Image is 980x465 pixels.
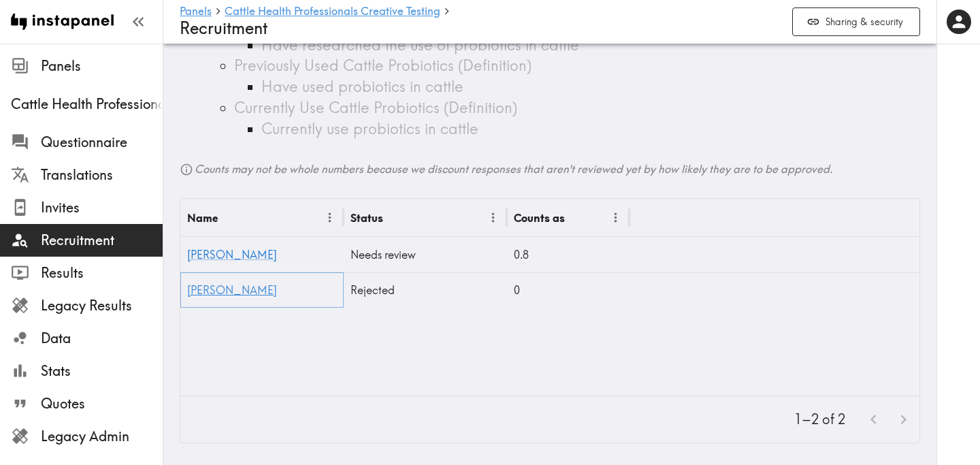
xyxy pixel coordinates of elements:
span: Panels [41,57,163,76]
p: 1–2 of 2 [794,410,845,429]
span: Currently Use Cattle Probiotics (Definition) [234,98,517,117]
span: Quotes [41,394,163,413]
span: Currently use probiotics in cattle [261,119,478,138]
span: Have used probiotics in cattle [261,77,463,96]
span: Translations [41,165,163,185]
a: [PERSON_NAME] [187,248,277,261]
span: Previously Used Cattle Probiotics (Definition) [234,56,532,75]
div: Counts as [514,211,565,225]
span: Results [41,263,163,283]
button: Sort [219,207,240,228]
span: Legacy Results [41,296,163,315]
h4: Recruitment [180,18,781,38]
span: Stats [41,362,163,381]
span: Invites [41,198,163,217]
div: Rejected [344,272,507,308]
div: Needs review [344,237,507,272]
button: Sort [566,207,587,228]
span: Cattle Health Professionals Creative Testing [11,95,163,114]
div: Name [187,211,218,225]
a: Panels [180,5,212,18]
span: Legacy Admin [41,427,163,446]
button: Menu [319,207,340,228]
div: Status [350,211,383,225]
span: Have researched the use of probiotics in cattle [261,35,579,54]
a: Cattle Health Professionals Creative Testing [225,5,440,18]
div: 0 [507,272,630,308]
button: Menu [483,207,504,228]
h6: Counts may not be whole numbers because we discount responses that aren't reviewed yet by how lik... [180,161,920,177]
span: Recruitment [41,231,163,250]
button: Sort [385,207,406,228]
a: [PERSON_NAME] [187,283,277,297]
span: Questionnaire [41,133,163,152]
span: Data [41,329,163,348]
button: Sharing & security [792,7,920,37]
button: Menu [605,207,626,228]
div: 0.8 [507,237,630,272]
